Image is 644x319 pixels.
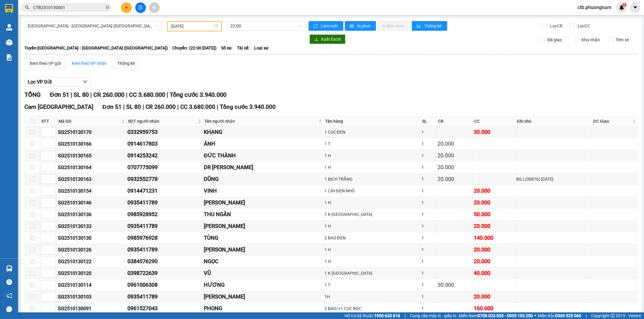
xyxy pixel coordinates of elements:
div: 1 [421,176,435,182]
div: 1 [421,270,435,276]
strong: 0708 023 035 - 0935 103 250 [478,313,533,318]
button: printerIn phơi [345,21,376,31]
div: DŨNG [204,175,322,183]
span: plus [124,5,129,10]
td: 0935411789 [127,220,203,232]
div: [PERSON_NAME] [204,198,322,207]
span: Tài xế: [237,45,250,51]
div: 1 [421,211,435,218]
button: bar-chartThống kê [412,21,447,31]
span: Miền Bắc [538,312,581,319]
td: 0935411789 [127,197,203,209]
div: 1 [421,282,435,288]
div: 20.000 [437,175,472,183]
div: 1 [421,164,435,171]
span: | [90,91,92,98]
span: Đã giao [545,36,564,43]
span: Cam [GEOGRAPHIC_DATA] [24,103,93,110]
span: In phơi [357,23,371,29]
span: | [217,103,218,110]
span: Chuyến: (22:00 [DATE]) [172,45,216,51]
div: SG2510130165 [58,152,125,159]
span: SL 80 [74,91,89,98]
div: 1 [421,305,435,312]
th: SL [421,116,437,126]
div: NGỌC [204,257,322,266]
div: [PERSON_NAME] [204,245,322,254]
td: 0707775099 [127,162,203,173]
span: Lọc VP Gửi [28,78,52,86]
span: | [177,103,179,110]
td: PHONG [203,303,323,314]
div: SG2510130126 [58,246,125,254]
span: Trên xe [613,36,631,43]
div: BILL(00876) [DATE] [516,176,591,182]
span: CR 260.000 [93,91,124,98]
div: Thống kê [117,60,135,67]
button: syncLàm mới [309,21,343,31]
span: close-circle [106,5,109,11]
div: 0398722639 [127,269,202,277]
td: SG2510130122 [57,256,127,267]
div: 1 CỤC ĐEN [325,129,419,135]
div: 20.000 [474,257,514,266]
div: 0935411789 [127,245,202,254]
div: 1 [421,129,435,135]
div: THU NGÂN [204,210,322,219]
span: Lọc CR [548,23,563,29]
span: aim [152,5,156,10]
div: 0914253242 [127,151,202,160]
span: Miền Nam [459,312,533,319]
td: SG2510130146 [57,197,127,209]
th: STT [40,116,57,126]
div: 160.000 [474,304,514,313]
td: NHẬT QUANG [203,244,323,256]
td: DŨNG [203,173,323,185]
div: 0914617803 [127,140,202,148]
div: 50.000 [474,210,514,219]
div: 30.000 [437,281,472,289]
span: 1 [623,3,625,7]
div: 20.000 [437,163,472,172]
button: caret-down [630,2,640,13]
td: 0935411789 [127,291,203,303]
span: CC 3.680.000 [129,91,165,98]
div: SG2510130103 [58,293,125,301]
td: VINH [203,185,323,197]
div: 1 [421,199,435,206]
span: | [405,312,405,319]
span: sync [313,24,319,29]
div: 0961006308 [127,281,202,289]
th: Tên hàng [324,116,421,126]
div: 1 [421,235,435,241]
div: 1 H [325,258,419,265]
div: 2 BAO ĐEN [325,235,419,241]
span: Tổng cước 3.940.000 [220,103,276,110]
td: ÁNH [203,138,323,150]
td: SG2510130166 [57,138,127,150]
span: | [143,103,144,110]
div: 20.000 [437,140,472,148]
div: [PERSON_NAME] [204,222,322,230]
span: | [167,91,168,98]
th: CR [437,116,473,126]
div: 20.000 [437,151,472,160]
td: 0935411789 [127,244,203,256]
div: VŨ [204,269,322,277]
span: Xuất Excel [321,36,341,43]
td: SG2510130170 [57,126,127,138]
td: SG2510130164 [57,162,127,173]
div: SG2510130114 [58,281,125,289]
div: SG2510130122 [58,258,125,265]
th: Ghi chú [515,116,592,126]
div: 1 [421,246,435,253]
span: TỔNG [24,91,41,98]
div: SG2510130120 [58,270,125,277]
td: 0961527043 [127,303,203,314]
div: 1 CÂY ĐEN NHỎ [325,188,419,194]
div: 0707775099 [127,163,202,172]
span: | [123,103,125,110]
div: SG2510130130 [58,234,125,242]
td: KHANG [203,126,323,138]
span: Thống kê [424,23,442,29]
